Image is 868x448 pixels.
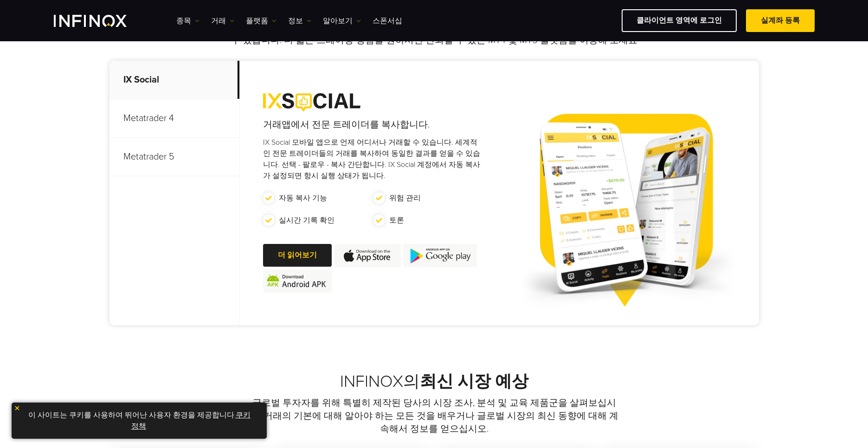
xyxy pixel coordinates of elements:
p: 토론 [389,215,404,226]
a: 플랫폼 [246,15,276,26]
p: 글로벌 투자자를 위해 특별히 제작된 당사의 시장 조사, 분석 및 교육 제품군을 살펴보십시오. 거래의 기본에 대해 알아야 하는 모든 것을 배우거나 글로벌 시장의 최신 동향에 대... [247,397,621,435]
a: 더 읽어보기 [263,244,332,267]
img: yellow close icon [14,405,20,411]
a: 실계좌 등록 [746,9,815,32]
a: 클라이언트 영역에 로그인 [622,9,737,32]
p: 실시간 기록 확인 [279,215,334,226]
a: 스폰서십 [373,15,402,26]
a: 알아보기 [323,15,361,26]
h4: 거래앱에서 전문 트레이더를 복사합니다. [263,118,484,131]
a: 정보 [288,15,311,26]
a: 거래 [211,15,234,26]
a: INFINOX Logo [54,15,148,27]
p: Metatrader 5 [109,138,239,176]
p: 자동 복사 기능 [279,192,327,204]
a: 종목 [176,15,199,26]
p: 위험 관리 [389,192,421,204]
p: Metatrader 4 [109,99,239,138]
strong: 최신 시장 예상 [420,371,528,391]
p: IX Social [109,61,239,99]
p: 이 사이트는 쿠키를 사용하여 뛰어난 사용자 환경을 제공합니다. . [16,407,262,434]
p: IX Social 모바일 앱으로 언제 어디서나 거래할 수 있습니다. 세계적인 전문 트레이더들의 거래를 복사하여 동일한 결과를 얻을 수 있습니다. 선택 - 팔로우 - 복사 간단... [263,137,484,181]
h2: INFINOX의 [109,371,759,392]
